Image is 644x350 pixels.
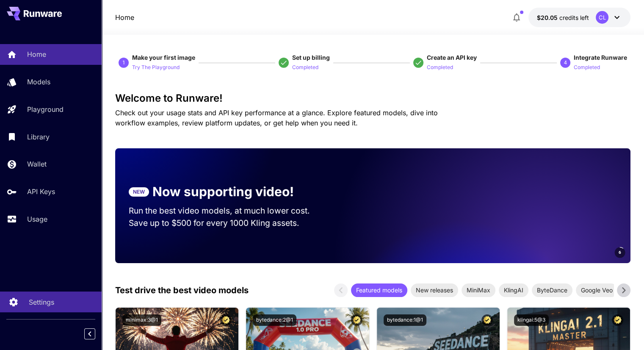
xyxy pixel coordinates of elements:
button: Certified Model – Vetted for best performance and includes a commercial license. [612,314,623,326]
button: klingai:5@3 [514,314,549,326]
p: NEW [133,188,145,196]
button: bytedance:2@1 [253,314,296,326]
span: KlingAI [499,286,528,294]
p: Run the best video models, at much lower cost. [129,205,326,217]
div: Collapse sidebar [91,326,102,342]
p: 4 [564,59,567,67]
span: Check out your usage stats and API key performance at a glance. Explore featured models, dive int... [115,108,438,127]
span: credits left [559,14,589,21]
p: Completed [574,64,600,72]
button: Completed [292,62,318,72]
p: Usage [27,214,47,224]
div: Featured models [351,283,407,297]
p: Save up to $500 for every 1000 Kling assets. [129,217,326,229]
button: Try The Playground [132,62,180,72]
button: minimax:3@1 [122,314,161,326]
div: New releases [411,283,458,297]
h3: Welcome to Runware! [115,92,630,104]
span: $20.05 [537,14,559,21]
a: Home [115,12,134,22]
button: Completed [427,62,453,72]
button: Certified Model – Vetted for best performance and includes a commercial license. [220,314,232,326]
span: Make your first image [132,54,195,61]
p: 1 [122,59,125,67]
p: Library [27,132,50,142]
div: Google Veo [576,283,618,297]
span: New releases [411,286,458,294]
p: Now supporting video! [152,182,294,201]
p: Test drive the best video models [115,284,249,297]
button: Completed [574,62,600,72]
p: Playground [27,104,64,114]
nav: breadcrumb [115,12,134,22]
button: Certified Model – Vetted for best performance and includes a commercial license. [351,314,362,326]
p: Wallet [27,159,47,169]
div: ByteDance [532,283,572,297]
p: Models [27,77,50,87]
p: Completed [427,64,453,72]
span: MiniMax [462,286,495,294]
p: Try The Playground [132,64,180,72]
p: Completed [292,64,318,72]
div: CL [596,11,608,24]
span: Set up billing [292,54,330,61]
div: MiniMax [462,283,495,297]
span: Create an API key [427,54,477,61]
p: Settings [29,297,54,307]
span: 6 [619,249,621,256]
div: KlingAI [499,283,528,297]
button: $20.05CL [528,8,630,27]
button: Certified Model – Vetted for best performance and includes a commercial license. [481,314,493,326]
span: ByteDance [532,286,572,294]
button: Collapse sidebar [84,328,95,339]
span: Google Veo [576,286,618,294]
span: Integrate Runware [574,54,627,61]
span: Featured models [351,286,407,294]
div: $20.05 [537,13,589,22]
button: bytedance:1@1 [384,314,426,326]
p: Home [27,49,46,59]
p: API Keys [27,186,55,197]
